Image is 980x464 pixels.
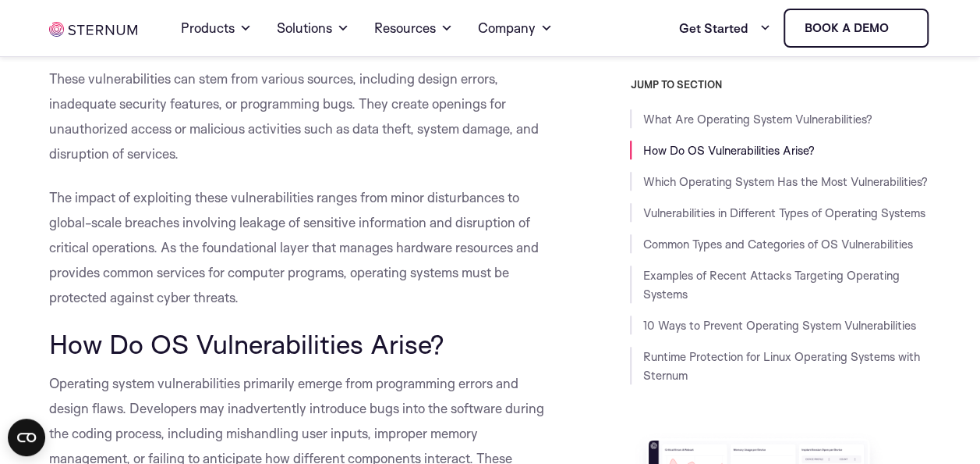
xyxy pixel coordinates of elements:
a: 10 Ways to Prevent Operating System Vulnerabilities [642,318,915,333]
span: How Do OS Vulnerabilities Arise? [49,327,444,360]
a: Book a demo [784,9,929,48]
a: What Are Operating System Vulnerabilities? [642,112,872,127]
a: Runtime Protection for Linux Operating Systems with Sternum [642,349,919,383]
img: sternum iot [895,22,907,34]
a: Common Types and Categories of OS Vulnerabilities [642,237,912,252]
button: Open CMP widget [8,419,45,456]
a: Vulnerabilities in Different Types of Operating Systems [642,205,925,220]
a: How Do OS Vulnerabilities Arise? [642,143,814,158]
span: These vulnerabilities can stem from various sources, including design errors, inadequate security... [49,70,539,162]
img: sternum iot [49,22,137,37]
span: The impact of exploiting these vulnerabilities ranges from minor disturbances to global-scale bre... [49,189,539,305]
a: Examples of Recent Attacks Targeting Operating Systems [642,268,899,302]
a: Which Operating System Has the Most Vulnerabilities? [642,174,927,189]
h3: JUMP TO SECTION [630,78,931,91]
a: Get Started [679,12,771,44]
